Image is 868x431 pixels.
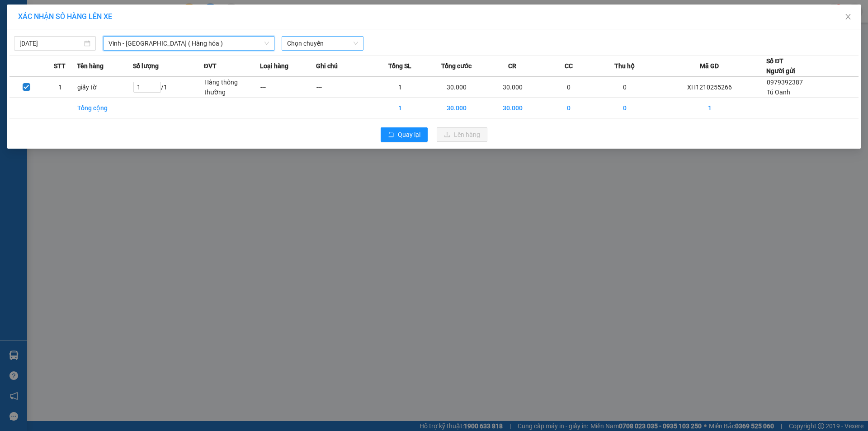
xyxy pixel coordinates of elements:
[844,13,852,20] span: close
[441,61,472,71] span: Tổng cước
[508,61,516,71] span: CR
[388,131,394,139] span: rollback
[700,61,719,71] span: Mã GD
[287,37,358,50] span: Chọn chuyến
[108,37,269,50] span: Vinh - Hà Nội ( Hàng hóa )
[597,77,653,98] td: 0
[133,61,159,71] span: Số lượng
[485,98,541,118] td: 30.000
[19,38,82,48] input: 12/10/2025
[835,5,861,30] button: Close
[429,98,485,118] td: 30.000
[614,61,635,71] span: Thu hộ
[204,61,217,71] span: ĐVT
[429,77,485,98] td: 30.000
[54,61,66,71] span: STT
[204,77,260,98] td: Hàng thông thường
[398,130,420,140] span: Quay lại
[767,79,803,86] span: 0979392387
[260,77,316,98] td: ---
[77,61,104,71] span: Tên hàng
[597,98,653,118] td: 0
[372,98,428,118] td: 1
[43,77,77,98] td: 1
[264,41,269,46] span: down
[541,98,597,118] td: 0
[766,56,795,76] div: Số ĐT Người gửi
[767,89,790,96] span: Tú Oanh
[653,77,766,98] td: XH1210255266
[316,77,372,98] td: ---
[133,77,204,98] td: / 1
[485,77,541,98] td: 30.000
[381,127,428,142] button: rollbackQuay lại
[541,77,597,98] td: 0
[18,12,112,21] span: XÁC NHẬN SỐ HÀNG LÊN XE
[372,77,428,98] td: 1
[565,61,573,71] span: CC
[260,61,288,71] span: Loại hàng
[316,61,338,71] span: Ghi chú
[437,127,487,142] button: uploadLên hàng
[77,98,133,118] td: Tổng cộng
[388,61,411,71] span: Tổng SL
[653,98,766,118] td: 1
[77,77,133,98] td: giấy tờ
